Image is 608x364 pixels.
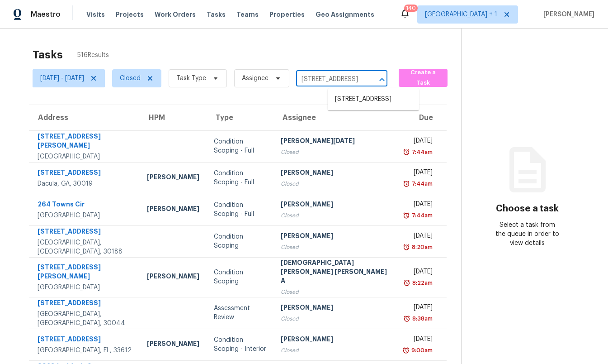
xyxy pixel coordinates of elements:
[403,148,410,157] img: Overdue Alarm Icon
[281,243,392,252] div: Closed
[214,268,266,286] div: Condition Scoping
[410,211,433,220] div: 7:44am
[540,10,594,19] span: [PERSON_NAME]
[236,10,259,19] span: Teams
[281,168,392,179] div: [PERSON_NAME]
[281,258,392,287] div: [DEMOGRAPHIC_DATA][PERSON_NAME] [PERSON_NAME] A
[38,168,132,179] div: [STREET_ADDRESS]
[407,303,433,314] div: [DATE]
[403,243,410,252] img: Overdue Alarm Icon
[399,69,448,87] button: Create a Task
[147,204,199,216] div: [PERSON_NAME]
[38,310,132,328] div: [GEOGRAPHIC_DATA], [GEOGRAPHIC_DATA], 30044
[29,105,140,130] th: Address
[31,10,61,19] span: Maestro
[281,287,392,297] div: Closed
[147,339,199,350] div: [PERSON_NAME]
[214,201,266,219] div: Condition Scoping - Full
[407,168,433,179] div: [DATE]
[86,10,105,19] span: Visits
[281,314,392,323] div: Closed
[77,51,109,60] span: 516 Results
[214,232,266,250] div: Condition Scoping
[376,73,388,86] button: Close
[281,148,392,157] div: Closed
[316,10,374,19] span: Geo Assignments
[407,267,433,278] div: [DATE]
[38,346,132,355] div: [GEOGRAPHIC_DATA], FL, 33612
[176,74,206,83] span: Task Type
[400,105,447,130] th: Due
[495,220,561,248] div: Select a task from the queue in order to view details
[38,227,132,238] div: [STREET_ADDRESS]
[402,346,410,355] img: Overdue Alarm Icon
[214,304,266,322] div: Assessment Review
[116,10,144,19] span: Projects
[38,298,132,310] div: [STREET_ADDRESS]
[410,346,433,355] div: 9:00am
[410,148,433,157] div: 7:44am
[147,172,199,184] div: [PERSON_NAME]
[38,335,132,346] div: [STREET_ADDRESS]
[120,74,141,83] span: Closed
[410,278,433,287] div: 8:22am
[281,179,392,188] div: Closed
[273,105,400,130] th: Assignee
[403,278,410,287] img: Overdue Alarm Icon
[214,137,266,155] div: Condition Scoping - Full
[407,335,433,346] div: [DATE]
[38,200,132,211] div: 264 Towns Cir
[38,132,132,152] div: [STREET_ADDRESS][PERSON_NAME]
[296,72,362,86] input: Search by address
[496,204,559,213] h3: Choose a task
[403,314,410,323] img: Overdue Alarm Icon
[242,74,269,83] span: Assignee
[38,263,132,283] div: [STREET_ADDRESS][PERSON_NAME]
[281,335,392,346] div: [PERSON_NAME]
[214,169,266,187] div: Condition Scoping - Full
[281,346,392,355] div: Closed
[207,11,226,18] span: Tasks
[410,243,433,252] div: 8:20am
[38,211,132,220] div: [GEOGRAPHIC_DATA]
[33,50,63,59] h2: Tasks
[38,238,132,256] div: [GEOGRAPHIC_DATA], [GEOGRAPHIC_DATA], 30188
[403,67,443,88] span: Create a Task
[328,92,419,107] li: [STREET_ADDRESS]
[406,4,416,13] div: 140
[147,272,199,283] div: [PERSON_NAME]
[281,231,392,243] div: [PERSON_NAME]
[281,200,392,211] div: [PERSON_NAME]
[281,303,392,314] div: [PERSON_NAME]
[403,211,410,220] img: Overdue Alarm Icon
[207,105,273,130] th: Type
[155,10,196,19] span: Work Orders
[40,74,84,83] span: [DATE] - [DATE]
[425,10,497,19] span: [GEOGRAPHIC_DATA] + 1
[38,152,132,161] div: [GEOGRAPHIC_DATA]
[407,200,433,211] div: [DATE]
[403,179,410,188] img: Overdue Alarm Icon
[38,283,132,292] div: [GEOGRAPHIC_DATA]
[407,136,433,148] div: [DATE]
[140,105,207,130] th: HPM
[38,179,132,188] div: Dacula, GA, 30019
[410,179,433,188] div: 7:44am
[214,335,266,354] div: Condition Scoping - Interior
[410,314,433,323] div: 8:38am
[281,211,392,220] div: Closed
[407,231,433,243] div: [DATE]
[269,10,305,19] span: Properties
[281,136,392,148] div: [PERSON_NAME][DATE]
